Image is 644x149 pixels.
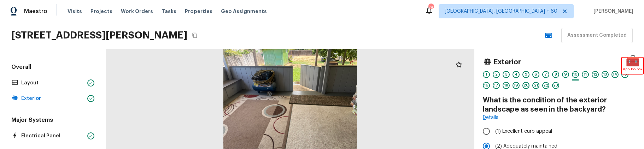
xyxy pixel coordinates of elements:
[21,79,84,87] p: Layout
[591,8,633,15] span: [PERSON_NAME]
[221,8,267,15] span: Geo Assignments
[542,82,549,89] div: 22
[21,95,84,102] p: Exterior
[622,58,643,65] span: 🧰
[90,8,112,15] span: Projects
[483,96,636,114] h4: What is the condition of the exterior landscape as seen in the backyard?
[493,58,521,67] h4: Exterior
[483,114,498,121] a: Details
[622,58,643,74] div: 🧰App Toolbox
[21,132,84,139] p: Electrical Panel
[10,116,96,125] h5: Major Systems
[24,8,47,15] span: Maestro
[190,31,199,40] button: Copy Address
[602,71,609,78] div: 13
[621,71,628,78] div: 15
[582,71,589,78] div: 11
[532,71,539,78] div: 6
[503,82,510,89] div: 18
[522,82,529,89] div: 20
[572,71,579,78] div: 10
[532,82,539,89] div: 21
[121,8,153,15] span: Work Orders
[552,71,559,78] div: 8
[513,71,520,78] div: 4
[483,71,490,78] div: 1
[10,63,96,72] h5: Overall
[522,71,529,78] div: 5
[11,29,187,42] h2: [STREET_ADDRESS][PERSON_NAME]
[493,82,500,89] div: 17
[445,8,557,15] span: [GEOGRAPHIC_DATA], [GEOGRAPHIC_DATA] + 60
[592,71,599,78] div: 12
[428,4,433,11] div: 787
[611,71,619,78] div: 14
[162,9,176,14] span: Tasks
[185,8,212,15] span: Properties
[552,82,559,89] div: 23
[68,8,82,15] span: Visits
[493,71,500,78] div: 2
[513,82,520,89] div: 19
[495,128,552,135] span: (1) Excellent curb appeal
[542,71,549,78] div: 7
[503,71,510,78] div: 3
[623,66,642,73] span: App Toolbox
[562,71,569,78] div: 9
[483,82,490,89] div: 16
